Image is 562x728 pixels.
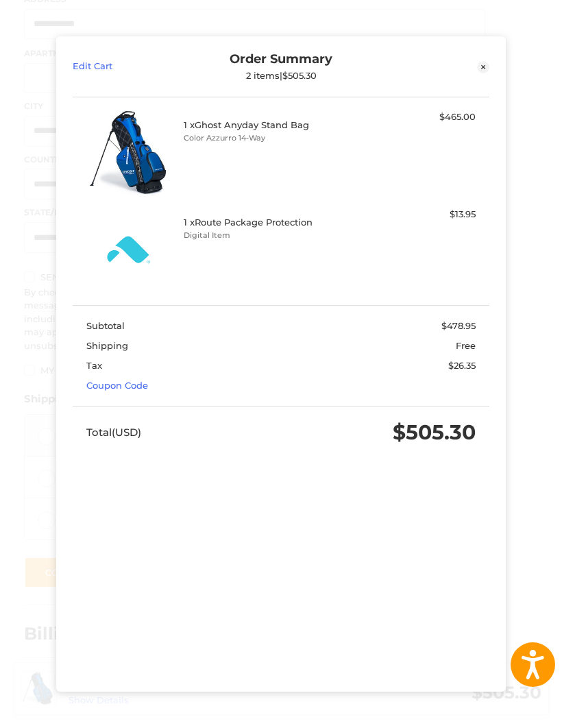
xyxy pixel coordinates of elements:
div: Order Summary [177,51,385,82]
span: Total (USD) [86,426,141,439]
div: $13.95 [378,208,476,221]
span: Free [456,340,476,351]
div: $465.00 [378,110,476,124]
span: Subtotal [86,320,125,331]
a: Edit Cart [73,51,177,82]
span: $505.30 [393,420,476,445]
span: $478.95 [441,320,476,331]
li: Color Azzurro 14-Way [184,132,375,144]
span: $26.35 [448,360,476,371]
a: Coupon Code [86,380,148,391]
span: Shipping [86,340,128,351]
span: Tax [86,360,102,371]
h4: 1 x Ghost Anyday Stand Bag [184,119,375,130]
h4: 1 x Route Package Protection [184,217,375,228]
li: Digital Item [184,230,375,241]
div: 2 items | $505.30 [177,70,385,81]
